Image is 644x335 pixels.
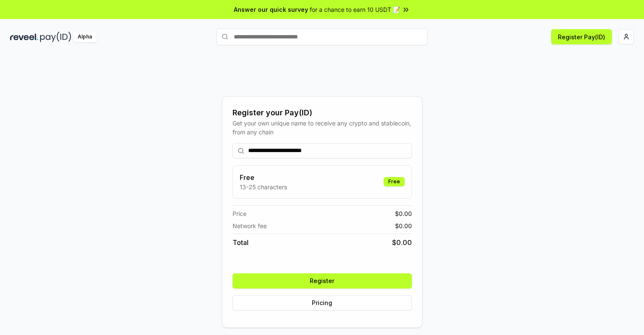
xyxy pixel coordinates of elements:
[240,172,287,182] h3: Free
[233,209,246,218] span: Price
[395,221,412,230] span: $ 0.00
[234,5,308,14] span: Answer our quick survey
[395,209,412,218] span: $ 0.00
[233,119,412,136] div: Get your own unique name to receive any crypto and stablecoin, from any chain
[392,237,412,248] span: $ 0.00
[233,273,412,289] button: Register
[10,32,38,42] img: reveel_dark
[384,177,405,186] div: Free
[233,237,249,248] span: Total
[310,5,400,14] span: for a chance to earn 10 USDT 📝
[233,295,412,310] button: Pricing
[73,32,97,42] div: Alpha
[233,107,412,119] div: Register your Pay(ID)
[233,221,267,230] span: Network fee
[240,182,287,191] p: 13-25 characters
[551,29,612,44] button: Register Pay(ID)
[40,32,71,42] img: pay_id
